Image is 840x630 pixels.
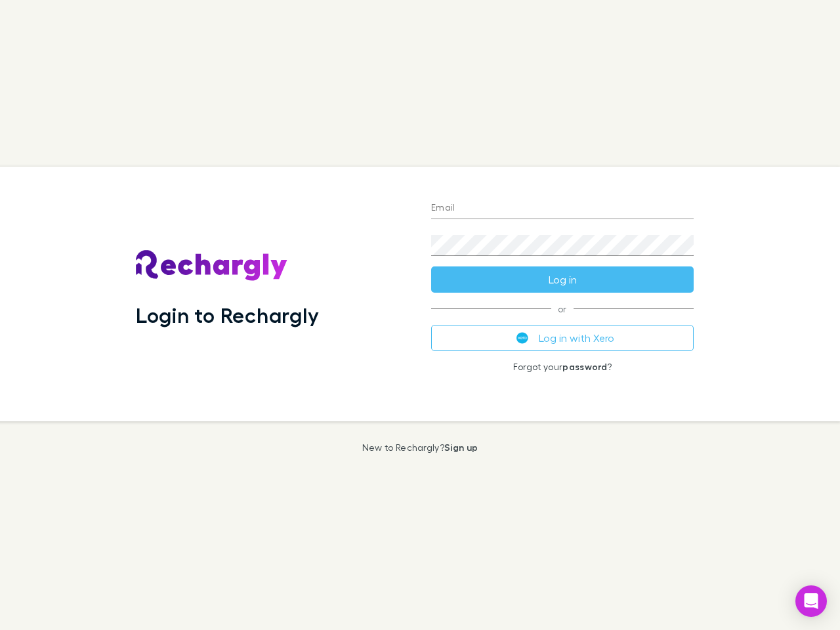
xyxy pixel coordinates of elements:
button: Log in with Xero [431,325,694,351]
div: Open Intercom Messenger [795,585,827,617]
a: password [562,361,607,372]
p: Forgot your ? [431,362,694,372]
h1: Login to Rechargly [136,303,319,327]
img: Rechargly's Logo [136,250,288,282]
a: Sign up [444,442,478,453]
img: Xero's logo [516,332,528,344]
p: New to Rechargly? [362,442,478,453]
span: or [431,308,694,309]
button: Log in [431,266,694,293]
